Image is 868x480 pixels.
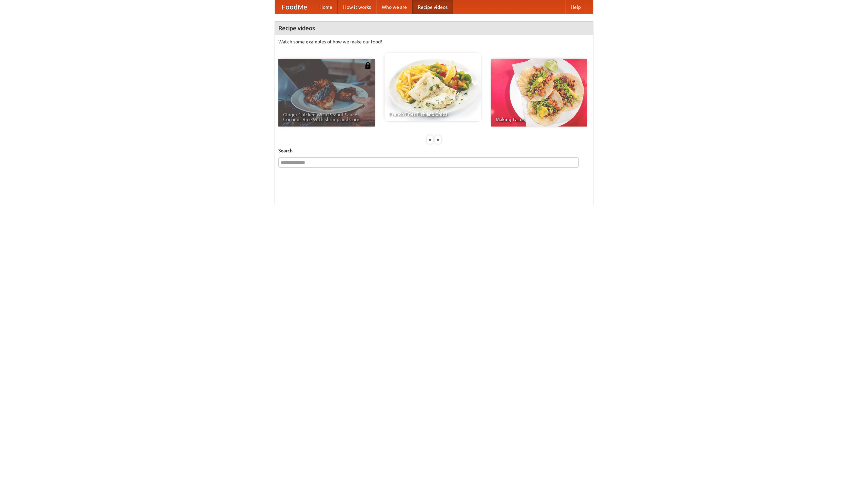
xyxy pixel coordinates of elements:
div: « [427,135,433,144]
a: Help [565,0,586,14]
span: French Fries Fish and Chips [389,112,476,116]
a: Who we are [376,0,412,14]
div: » [435,135,441,144]
a: Recipe videos [412,0,453,14]
a: Making Tacos [491,59,587,127]
h5: Search [278,147,590,154]
h4: Recipe videos [275,21,593,35]
span: Making Tacos [496,117,583,122]
a: How it works [338,0,376,14]
a: Home [314,0,338,14]
a: FoodMe [275,0,314,14]
p: Watch some examples of how we make our food! [278,38,590,45]
img: 483408.png [364,62,371,69]
a: French Fries Fish and Chips [384,53,481,121]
